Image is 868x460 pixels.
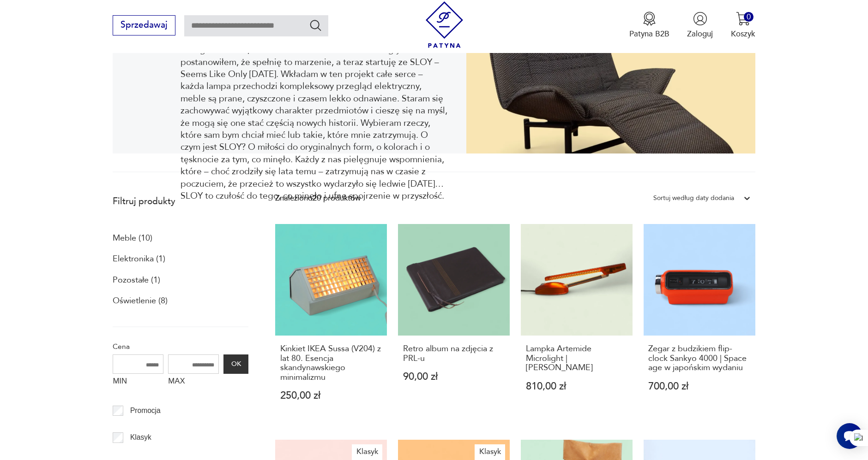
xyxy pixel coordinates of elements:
img: Ikona medalu [642,12,657,26]
p: Kilka lat temu zacząłem myśleć o założeniu własnego sklepu z vintage meblami, oświetleniem i doda... [181,32,448,202]
a: Oświetlenie (8) [113,293,168,309]
p: Zaloguj [687,29,713,39]
a: Retro album na zdjęcia z PRL-uRetro album na zdjęcia z PRL-u90,00 zł [398,224,510,422]
img: Patyna - sklep z meblami i dekoracjami vintage [421,1,468,48]
button: Szukaj [309,18,322,32]
p: 700,00 zł [649,382,750,391]
p: Filtruj produkty [113,195,248,207]
label: MAX [168,374,219,391]
p: 810,00 zł [526,382,627,391]
div: Sortuj według daty dodania [653,192,734,204]
button: Patyna B2B [629,12,669,39]
a: Sprzedawaj [113,22,175,29]
h3: Kinkiet IKEA Sussa (V204) z lat 80. Esencja skandynawskiego minimalizmu [280,344,382,382]
a: Kinkiet IKEA Sussa (V204) z lat 80. Esencja skandynawskiego minimalizmuKinkiet IKEA Sussa (V204) ... [275,224,387,422]
p: 90,00 zł [403,372,505,382]
p: Patyna B2B [629,29,669,39]
a: Lampka Artemide Microlight | Ernesto GismondiLampka Artemide Microlight | [PERSON_NAME]810,00 zł [521,224,633,422]
a: Pozostałe (1) [113,272,160,288]
img: Ikona koszyka [736,12,750,26]
p: Cena [113,341,248,353]
h3: Lampka Artemide Microlight | [PERSON_NAME] [526,344,627,372]
button: Zaloguj [687,12,713,39]
p: Promocja [130,405,161,417]
button: Sprzedawaj [113,15,175,35]
div: 0 [744,12,753,22]
a: Meble (10) [113,230,152,246]
button: 0Koszyk [731,12,755,39]
a: Zegar z budzikiem flip-clock Sankyo 4000 | Space age w japońskim wydaniuZegar z budzikiem flip-cl... [644,224,755,422]
p: 250,00 zł [280,391,382,401]
a: Elektronika (1) [113,251,165,267]
img: Ikonka użytkownika [693,12,707,26]
label: MIN [113,374,163,391]
p: Koszyk [731,29,755,39]
iframe: Smartsupp widget button [837,423,862,449]
h3: Retro album na zdjęcia z PRL-u [403,344,505,363]
a: Ikona medaluPatyna B2B [629,12,669,39]
h3: Zegar z budzikiem flip-clock Sankyo 4000 | Space age w japońskim wydaniu [649,344,750,372]
p: Klasyk [130,431,151,443]
button: OK [223,354,248,374]
div: Znaleziono 20 produktów [275,192,361,204]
